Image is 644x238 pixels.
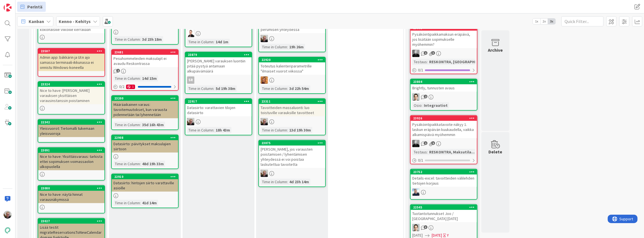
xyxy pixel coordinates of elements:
div: Time in Column [113,200,140,206]
span: : [287,85,288,92]
div: 23879[PERSON_NAME] varauksen luontiin pitää pystyä antamaan alkupäivämäärä [185,52,252,75]
img: JH [261,170,268,177]
div: 23926Pysäköintipaikkatavoite näkyy 1. laskun eräpäivän kuukaudella, vaikka alkamispäivä myöhemmin [411,116,477,138]
div: Time in Column [261,44,287,50]
div: JH [185,118,252,125]
div: 14d 1m [214,39,230,45]
div: Integraatiot [422,102,449,108]
img: Visit kanbanzone.com [4,4,12,12]
div: Datasiirto: varattavien tilojen datasiirto [185,104,252,116]
div: TL [259,76,325,84]
span: 0 / 2 [119,84,124,90]
div: Määräaikainen varaus: tavoitemuutokset, kun varausta pidennetään tai lyhennetään [112,101,178,118]
div: 23875[PERSON_NAME], jos varausten poistamisen / lyhentämisen yhteydessä ei voi poistaa laskutettu... [259,140,325,168]
span: : [213,39,214,45]
img: TT [412,224,420,231]
div: 19h 26m [288,44,305,50]
div: 23752 [413,170,477,174]
div: 0/1 [411,67,477,74]
img: TL [261,76,268,84]
img: JH [261,118,268,125]
div: 1 [126,85,135,89]
div: Yleisvuorot: Tietomalli tukemaan yleisvuoroja [38,125,104,137]
div: Delete [489,148,502,155]
span: 1 [424,141,427,145]
span: 3x [548,19,556,24]
span: 3 [424,225,427,229]
div: [PERSON_NAME] varauksen luontiin pitää pystyä antamaan alkupäivämäärä [185,57,252,75]
div: SR [185,76,252,84]
div: 4d 23h 14m [288,179,310,185]
div: RESKONTRA, [GEOGRAPHIC_DATA] [428,59,492,65]
div: Time in Column [187,39,213,45]
div: Pysäköintipaikkamaksun eräpäivä, jos lisätään sopimukselle myöhemmin? [411,31,477,48]
div: 23681 [112,50,178,55]
span: Support [12,1,26,8]
div: Archive [488,47,503,53]
img: avatar [4,226,12,234]
div: 23200 [112,96,178,101]
div: Datasiirto: hintojen siirto varattaville asioille [112,179,178,192]
div: 23587Admin app: bäkkärin ja UI:n ajo samassa terminaali-ikkunassa ei onnistu Windows-koneella [38,49,104,71]
div: 23752 [411,169,477,174]
div: 23324 [38,82,104,87]
div: 23311Tavoitteiden massaluonti: luo toistuville varauksille tavoitteet [259,99,325,116]
div: 22910 [114,175,178,179]
span: : [140,161,141,167]
div: 22545Tuotantotunnukset Joo / [GEOGRAPHIC_DATA] [DATE] [411,205,477,222]
div: TT [411,224,477,231]
input: Quick Filter... [561,16,604,26]
span: : [140,122,141,128]
div: 23080Nice to have: näytä hinnat varausnäkymissä [38,186,104,203]
div: 22545 [413,205,477,209]
div: 23804Brightly, tunnusten avaus [411,79,477,92]
span: : [213,85,214,92]
div: 23027 [38,219,104,224]
div: VP [185,30,252,37]
div: Details-excel: tavoitteiden välilehden tietojen korjaus [411,174,477,187]
span: : [287,127,288,133]
div: 3d 23h 18m [141,36,163,42]
div: Time in Column [261,179,287,185]
div: Pysäköintipaikkatavoite näkyy 1. laskun eräpäivän kuukaudella, vaikka alkamispäivä myöhemmin [411,121,477,138]
div: Time in Column [261,85,287,92]
div: Time in Column [187,127,213,133]
span: : [140,75,141,81]
img: JH [187,118,194,125]
div: Time in Column [261,127,287,133]
span: : [287,44,288,50]
div: Nice to have: [PERSON_NAME] varauksen yksittäisen varausinstanssin poistaminen [38,87,104,104]
div: 23879 [185,52,252,57]
div: Osio [412,102,422,108]
div: MV [411,140,477,147]
div: 0/21 [112,83,178,90]
div: 22920 [261,58,325,62]
span: Kanban [29,18,44,25]
div: Toteutus kalenteriparametrille "ilmaiset vuorot viikossa" [259,62,325,75]
b: Kenno - Kehitys [59,19,91,24]
div: RESKONTRA, Maksutila... [428,149,476,155]
div: 23027 [41,219,104,223]
div: 22342 [38,120,104,125]
span: : [427,149,428,155]
span: 0 / 1 [418,157,423,163]
div: Datasiirto: päivitykset maksulajien siirtoon [112,140,178,153]
div: 22545 [411,205,477,210]
div: 3d 22h 54m [288,85,310,92]
span: Perintä [27,3,42,10]
div: 23804 [411,79,477,84]
div: Time in Column [113,122,140,128]
div: Nice to have: Yksittäisvaraus: tarkista ettei sopimuksen voimassaolon ulkopuolella [38,153,104,170]
div: 22910Datasiirto: hintojen siirto varattaville asioille [112,174,178,192]
img: VP [187,30,194,37]
div: 13d 19h 30m [288,127,312,133]
div: Tavoitteiden massaluonti: luo toistuville varauksille tavoitteet [259,104,325,116]
span: 2 [424,95,427,98]
div: Nice to have: näytä hinnat varausnäkymissä [38,191,104,203]
div: 0/1 [411,157,477,164]
div: 23879 [188,53,252,57]
span: 0 / 1 [418,67,423,73]
div: Time in Column [113,161,140,167]
div: JH [259,118,325,125]
img: TT [412,93,420,101]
